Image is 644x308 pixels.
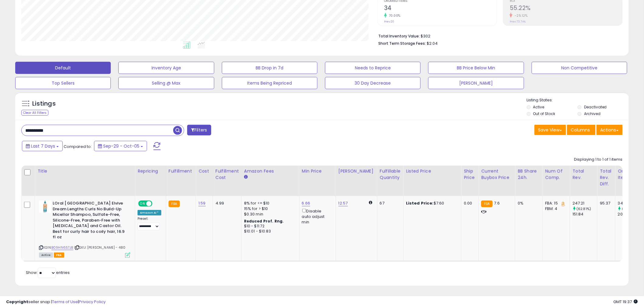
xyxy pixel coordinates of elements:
[244,206,295,212] div: 15% for > $10
[54,253,64,258] span: FBA
[222,62,317,74] button: BB Drop in 7d
[139,201,146,206] span: ON
[39,201,130,257] div: ASIN:
[597,125,623,135] button: Actions
[545,201,565,206] div: FBA: 15
[584,104,607,110] label: Deactivated
[244,229,295,234] div: $10.01 - $10.83
[384,20,394,23] small: Prev: 20
[37,168,132,174] div: Title
[22,141,63,151] button: Last 7 Days
[584,111,600,116] label: Archived
[21,110,48,116] div: Clear All Filters
[510,20,526,23] small: Prev: 73.74%
[198,200,206,206] a: 1.59
[244,224,295,229] div: $10 - $11.72
[533,104,544,110] label: Active
[244,174,248,180] small: Amazon Fees.
[406,200,434,206] b: Listed Price:
[481,168,513,181] div: Current Buybox Price
[378,41,426,46] b: Short Term Storage Fees:
[6,299,106,305] div: seller snap | |
[572,168,595,181] div: Total Rev.
[79,299,106,305] a: Privacy Policy
[338,200,348,206] a: 12.57
[378,32,618,39] li: $302
[622,206,632,211] small: (70%)
[187,125,211,135] button: Filters
[600,201,611,206] div: 95.37
[215,201,237,206] div: 4.99
[32,100,56,108] h5: Listings
[574,157,623,163] div: Displaying 1 to 1 of 1 items
[64,144,92,149] span: Compared to:
[576,206,591,211] small: (62.81%)
[572,212,597,217] div: 151.84
[338,168,375,174] div: [PERSON_NAME]
[384,5,497,13] h2: 34
[138,168,163,174] div: Repricing
[118,77,214,89] button: Selling @ Max
[39,201,51,213] img: 31ZvaPbk2eL._SL40_.jpg
[31,143,55,149] span: Last 7 Days
[244,168,297,174] div: Amazon Fees
[244,212,295,217] div: $0.30 min
[571,127,590,133] span: Columns
[481,201,492,207] small: FBA
[15,62,111,74] button: Default
[152,201,161,206] span: OFF
[618,201,642,206] div: 34
[244,219,284,224] b: Reduced Prof. Rng.
[567,125,596,135] button: Columns
[169,201,180,207] small: FBA
[533,111,555,116] label: Out of Stock
[600,168,613,187] div: Total Rev. Diff.
[534,125,566,135] button: Save View
[545,206,565,212] div: FBM: 4
[222,77,317,89] button: Items Being Repriced
[325,77,421,89] button: 30 Day Decrease
[302,200,310,206] a: 6.66
[39,253,53,258] span: All listings currently available for purchase on Amazon
[6,299,28,305] strong: Copyright
[406,201,457,206] div: $7.60
[532,62,627,74] button: Non Competitive
[138,217,161,230] div: Preset:
[103,143,139,149] span: Sep-29 - Oct-05
[572,201,597,206] div: 247.21
[387,13,401,18] small: 70.00%
[169,168,193,174] div: Fulfillment
[380,168,401,181] div: Fulfillable Quantity
[15,77,111,89] button: Top Sellers
[427,40,438,46] span: $2.04
[378,33,420,39] b: Total Inventory Value:
[53,201,127,242] b: LOral [GEOGRAPHIC_DATA] Elvive Dream Lengths Curls No Build-Up Micellar Shampoo, Sulfate-Free, Si...
[325,62,421,74] button: Needs to Reprice
[380,201,399,206] div: 67
[618,212,642,217] div: 20
[494,200,500,206] span: 7.6
[138,210,161,215] div: Amazon AI *
[406,168,459,174] div: Listed Price
[618,168,640,181] div: Ordered Items
[74,245,125,250] span: | SKU: [PERSON_NAME] - 480
[302,208,331,225] div: Disable auto adjust min
[118,62,214,74] button: Inventory Age
[215,168,239,181] div: Fulfillment Cost
[527,97,629,103] p: Listing States:
[510,5,622,13] h2: 55.22%
[428,77,524,89] button: [PERSON_NAME]
[51,245,73,250] a: B09HN657JB
[513,13,528,18] small: -25.12%
[614,299,638,305] span: 2025-10-13 19:37 GMT
[26,270,70,275] span: Show: entries
[518,201,538,206] div: 0%
[518,168,540,181] div: BB Share 24h.
[198,168,210,174] div: Cost
[428,62,524,74] button: BB Price Below Min
[302,168,333,174] div: Min Price
[464,201,474,206] div: 0.00
[244,201,295,206] div: 8% for <= $10
[94,141,147,151] button: Sep-29 - Oct-05
[464,168,476,181] div: Ship Price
